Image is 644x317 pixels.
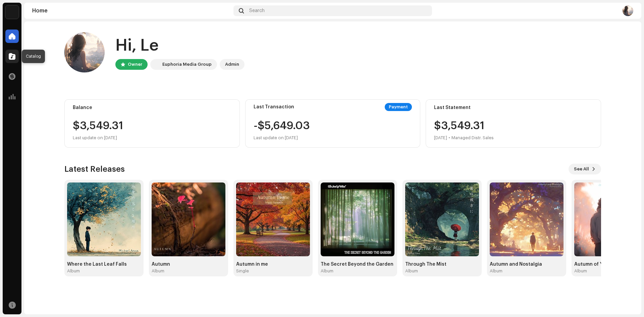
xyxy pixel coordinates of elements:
div: Album [405,268,418,274]
div: Hi, Le [115,35,245,56]
div: Home [32,8,231,13]
img: de0d2825-999c-4937-b35a-9adca56ee094 [5,5,19,19]
div: Through The Mist [405,262,479,267]
div: Album [67,268,80,274]
div: [DATE] [434,134,447,142]
img: 3fe30a77-d453-4750-b247-7844ce17b089 [152,182,225,256]
div: Admin [225,60,239,68]
div: Last Transaction [254,104,294,110]
div: Single [236,268,249,274]
img: 0d2890ce-ecc3-4c93-a98a-d7d09b1774a1 [321,182,394,256]
div: Balance [73,105,231,110]
div: Payment [385,103,412,111]
div: Euphoria Media Group [162,60,212,68]
re-o-card-value: Last Statement [426,99,601,148]
div: Managed Distr. Sales [451,134,494,142]
div: • [448,134,450,142]
img: de0d2825-999c-4937-b35a-9adca56ee094 [152,60,160,68]
div: Autumn [152,262,225,267]
re-o-card-value: Balance [64,99,240,148]
div: Last update on [DATE] [73,134,231,142]
div: Album [574,268,587,274]
img: aee95caf-701d-4af0-9b2b-93389665287c [490,182,563,256]
img: 28337949-62a0-404f-9faf-f06b0c014759 [236,182,310,256]
div: Autumn and Nostalgia [490,262,563,267]
div: Where the Last Leaf Falls [67,262,141,267]
button: See All [569,164,601,174]
div: Autumn in me [236,262,310,267]
div: Album [152,268,164,274]
img: e0e0ff7d-aac8-49d3-bcfa-366056c5f477 [67,182,141,256]
div: Owner [128,60,142,68]
div: Last update on [DATE] [254,134,310,142]
div: The Secret Beyond the Garden [321,262,394,267]
h3: Latest Releases [64,164,125,174]
div: Album [321,268,333,274]
div: Last Statement [434,105,593,110]
img: 470cbf5e-b1fe-4ebf-9ef2-57fe11968a04 [405,182,479,256]
img: e14c2559-d7fb-4018-890a-16e0278ea14d [64,32,105,72]
div: Album [490,268,502,274]
span: See All [574,162,589,176]
img: e14c2559-d7fb-4018-890a-16e0278ea14d [623,5,633,16]
span: Search [249,8,265,13]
